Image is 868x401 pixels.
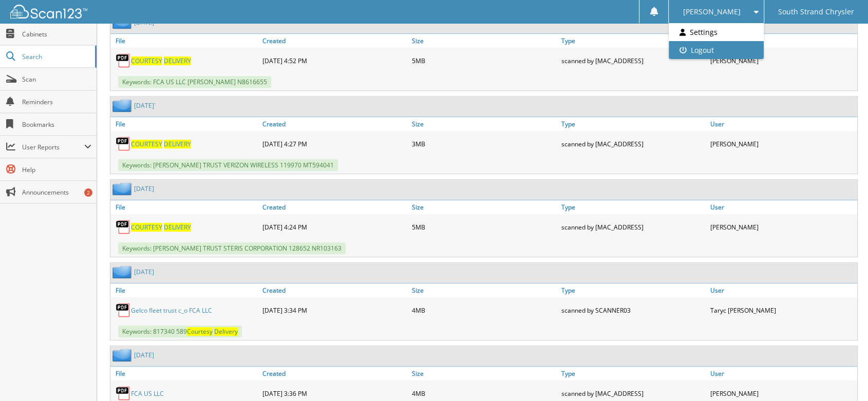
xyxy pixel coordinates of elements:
span: User Reports [22,143,84,151]
div: [DATE] 4:24 PM [260,217,409,237]
div: 5MB [409,50,559,71]
div: [PERSON_NAME] [708,50,857,71]
span: COURTESY [131,56,162,65]
span: DELIVERY [164,56,191,65]
div: [DATE] 3:34 PM [260,300,409,320]
a: Settings [669,23,764,41]
a: Type [558,34,708,48]
a: User [708,34,857,48]
img: PDF.png [116,53,131,68]
a: Size [409,117,559,131]
span: DELIVERY [164,140,191,148]
a: Type [558,367,708,380]
a: User [708,200,857,214]
a: Created [260,200,409,214]
a: User [708,117,857,131]
a: Type [558,200,708,214]
img: PDF.png [116,136,131,151]
div: 5MB [409,217,559,237]
div: scanned by [MAC_ADDRESS] [558,133,708,154]
a: Type [558,117,708,131]
a: COURTESY DELIVERY [131,140,191,148]
span: Announcements [22,188,91,197]
a: File [110,34,260,48]
span: South Strand Chrysler [778,9,854,15]
a: Type [558,283,708,297]
a: Size [409,283,559,297]
a: File [110,200,260,214]
div: [PERSON_NAME] [708,133,857,154]
div: [DATE] 4:52 PM [260,50,409,71]
div: scanned by [MAC_ADDRESS] [558,50,708,71]
span: [PERSON_NAME] [683,9,740,15]
div: scanned by SCANNER03 [558,300,708,320]
span: Cabinets [22,30,91,39]
a: Size [409,367,559,380]
a: COURTESY DELIVERY [131,56,191,65]
span: Scan [22,75,91,84]
span: Help [22,165,91,174]
div: scanned by [MAC_ADDRESS] [558,217,708,237]
img: PDF.png [116,386,131,401]
span: Keywords: FCA US LLC [PERSON_NAME] N8616655 [118,76,271,88]
div: 3MB [409,133,559,154]
a: Created [260,34,409,48]
a: Created [260,283,409,297]
img: scan123-logo-white.svg [10,5,87,18]
a: File [110,367,260,380]
img: folder2.png [112,265,134,278]
img: folder2.png [112,99,134,112]
iframe: Chat Widget [817,352,868,401]
span: Keywords: [PERSON_NAME] TRUST VERIZON WIRELESS 119970 MT594041 [118,159,338,171]
div: [PERSON_NAME] [708,217,857,237]
a: Size [409,200,559,214]
span: Keywords: 817340 589 [118,326,242,337]
span: Bookmarks [22,120,91,129]
div: 2 [84,188,92,197]
a: File [110,117,260,131]
a: COURTESY DELIVERY [131,223,191,232]
a: [DATE] [134,184,154,193]
span: COURTESY [131,223,162,232]
span: Courtesy [187,327,213,336]
a: Created [260,117,409,131]
a: File [110,283,260,297]
a: Size [409,34,559,48]
a: [DATE]` [134,101,156,110]
a: FCA US LLC [131,389,164,398]
a: [DATE] [134,351,154,359]
a: User [708,367,857,380]
div: [DATE] 4:27 PM [260,133,409,154]
a: User [708,283,857,297]
img: PDF.png [116,302,131,318]
img: folder2.png [112,349,134,361]
div: Taryc [PERSON_NAME] [708,300,857,320]
img: folder2.png [112,182,134,195]
a: Created [260,367,409,380]
span: Keywords: [PERSON_NAME] TRUST STERIS CORPORATION 128652 NR103163 [118,242,346,254]
span: Search [22,52,90,61]
div: 4MB [409,300,559,320]
a: [DATE] [134,268,154,276]
a: Logout [669,41,764,59]
span: Reminders [22,98,91,106]
span: COURTESY [131,140,162,148]
img: PDF.png [116,219,131,235]
a: Gelco fleet trust c_o FCA LLC [131,306,212,315]
span: Delivery [214,327,238,336]
span: DELIVERY [164,223,191,232]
